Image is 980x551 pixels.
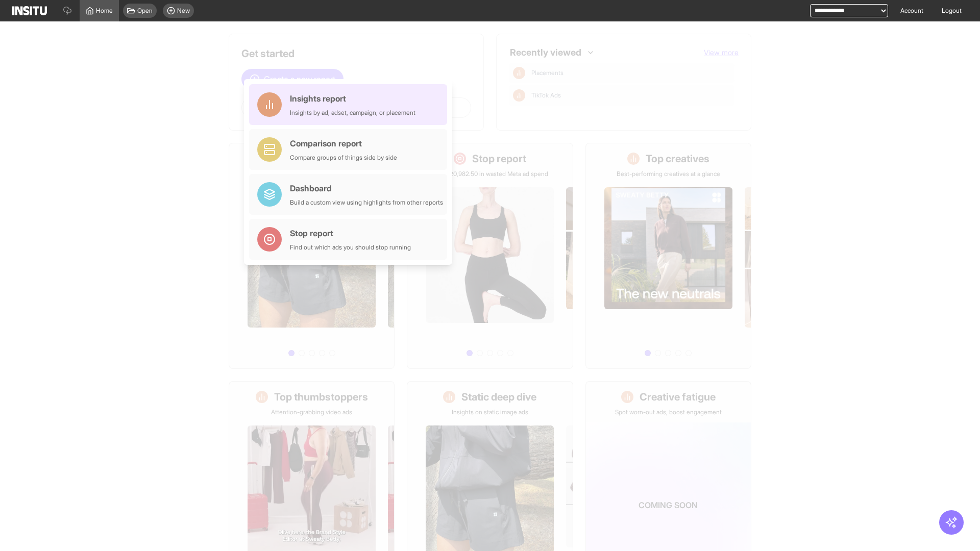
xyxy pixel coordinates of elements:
[177,7,190,15] span: New
[290,227,411,239] div: Stop report
[290,154,397,162] div: Compare groups of things side by side
[290,243,411,252] div: Find out which ads you should stop running
[137,7,153,15] span: Open
[290,109,415,117] div: Insights by ad, adset, campaign, or placement
[96,7,113,15] span: Home
[290,198,443,207] div: Build a custom view using highlights from other reports
[290,137,397,149] div: Comparison report
[12,6,47,15] img: Logo
[290,92,415,105] div: Insights report
[290,182,443,194] div: Dashboard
